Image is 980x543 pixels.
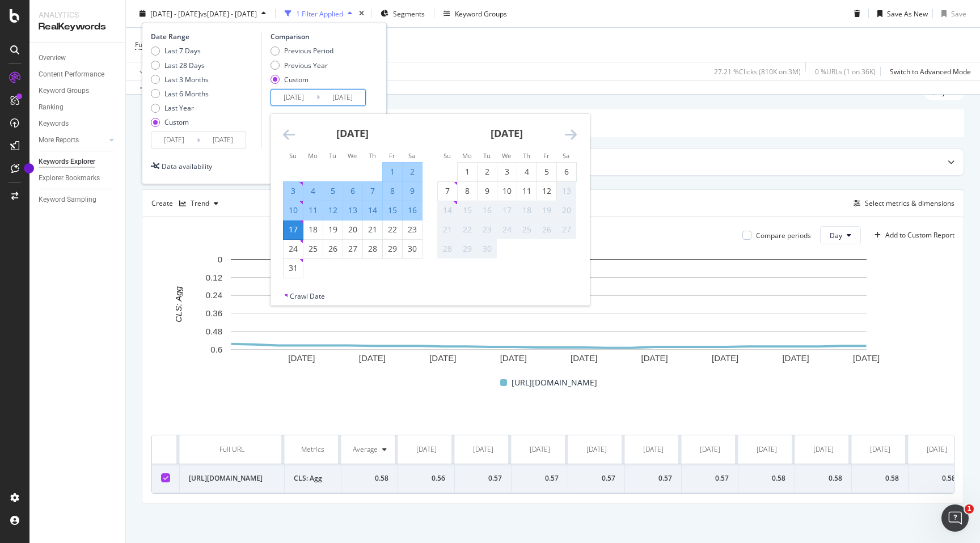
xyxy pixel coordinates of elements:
div: 25 [517,224,537,235]
div: 10 [284,205,303,216]
td: Selected. Saturday, August 9, 2025 [402,181,422,201]
div: 18 [303,224,323,235]
div: Move backward to switch to the previous month. [283,128,295,142]
div: Keyword Sampling [39,194,96,206]
text: [DATE] [853,354,880,363]
div: 9 [403,185,422,197]
span: Segments [393,9,425,18]
div: 23 [403,224,422,235]
div: 0.57 [521,473,559,483]
text: [DATE] [571,354,597,363]
div: 5 [323,185,343,197]
td: Not available. Tuesday, September 23, 2025 [477,220,497,239]
div: [DATE] [643,444,664,455]
div: Explorer Bookmarks [39,172,100,184]
div: 7 [363,185,382,197]
div: 11 [517,185,537,197]
div: 24 [284,243,303,254]
td: Selected. Friday, August 1, 2025 [382,162,402,181]
small: Fr [543,151,550,160]
div: Custom [164,117,189,127]
div: A chart. [151,253,946,367]
span: Full URL [135,40,160,49]
small: We [502,151,511,160]
text: [DATE] [500,354,527,363]
text: [DATE] [429,354,456,363]
div: 7 [438,185,457,197]
div: 19 [537,205,556,216]
div: Trend [191,200,209,207]
td: Choose Tuesday, September 2, 2025 as your check-out date. It’s available. [477,162,497,181]
div: 17 [497,205,517,216]
td: Selected. Sunday, August 3, 2025 [283,181,303,201]
small: Th [369,151,376,160]
text: [DATE] [712,354,738,363]
div: Overview [39,52,66,64]
td: Choose Thursday, August 28, 2025 as your check-out date. It’s available. [362,239,382,258]
strong: [DATE] [491,126,523,140]
div: Create [151,194,223,213]
div: 30 [403,243,422,254]
span: [DATE] - [DATE] [150,9,200,18]
div: 2 [478,166,497,177]
div: Save [951,9,966,18]
td: Not available. Friday, September 26, 2025 [537,220,556,239]
div: 3 [497,166,517,177]
div: 14 [438,205,457,216]
td: Choose Saturday, August 23, 2025 as your check-out date. It’s available. [402,220,422,239]
strong: [DATE] [336,126,369,140]
text: 0.24 [206,291,222,300]
div: 12 [323,205,343,216]
div: 6 [557,166,576,177]
div: 9 [478,185,497,197]
td: Choose Friday, August 22, 2025 as your check-out date. It’s available. [382,220,402,239]
td: Selected. Friday, August 15, 2025 [382,201,402,220]
button: Day [820,226,861,244]
button: Add to Custom Report [870,226,954,244]
td: Not available. Monday, September 22, 2025 [457,220,477,239]
div: Last Year [151,103,209,113]
div: 30 [478,243,497,254]
div: 8 [383,185,402,197]
div: 0.57 [464,473,502,483]
span: By URL [937,89,960,96]
text: [DATE] [782,354,809,363]
div: 27.21 % Clicks ( 810K on 3M ) [714,66,801,76]
td: Selected. Thursday, August 14, 2025 [362,201,382,220]
a: Keywords Explorer [39,156,117,168]
div: 29 [383,243,402,254]
div: 23 [478,224,497,235]
div: 18 [517,205,537,216]
button: Switch to Advanced Mode [885,62,971,80]
div: times [357,8,366,19]
input: Start Date [151,132,197,148]
div: Previous Year [271,60,333,70]
td: Not available. Thursday, September 18, 2025 [517,201,537,220]
span: [URL][DOMAIN_NAME] [512,376,597,389]
div: 0 % URLs ( 1 on 36K ) [815,66,876,76]
td: Choose Tuesday, August 26, 2025 as your check-out date. It’s available. [323,239,343,258]
td: Not available. Monday, September 29, 2025 [457,239,477,258]
div: [DATE] [416,444,437,455]
div: Average [353,444,378,455]
td: Choose Monday, September 1, 2025 as your check-out date. It’s available. [457,162,477,181]
td: Not available. Friday, September 19, 2025 [537,201,556,220]
a: Keyword Sampling [39,194,117,206]
div: Last 28 Days [151,60,209,70]
div: 19 [323,224,343,235]
td: Choose Wednesday, August 20, 2025 as your check-out date. It’s available. [343,220,362,239]
div: 1 Filter Applied [296,9,343,18]
td: Choose Thursday, August 21, 2025 as your check-out date. It’s available. [362,220,382,239]
td: Choose Thursday, September 4, 2025 as your check-out date. It’s available. [517,162,537,181]
div: 25 [303,243,323,254]
span: vs [DATE] - [DATE] [200,9,257,18]
div: [DATE] [473,444,493,455]
text: [DATE] [641,354,668,363]
div: [DATE] [813,444,834,455]
small: Su [443,151,451,160]
div: 22 [458,224,477,235]
div: Last 6 Months [151,89,209,99]
div: Calendar [271,114,589,291]
text: [DATE] [288,354,315,363]
div: Keywords [39,118,69,130]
